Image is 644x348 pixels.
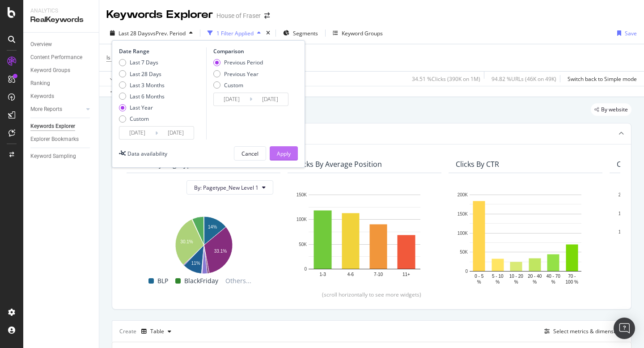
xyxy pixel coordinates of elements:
text: 100K [297,217,307,222]
a: Keyword Groups [30,66,93,75]
text: 40 - 70 [547,274,561,279]
button: Apply [106,72,132,86]
span: Last 28 Days [119,30,150,37]
div: arrow-right-arrow-left [264,13,270,19]
text: 150K [619,211,629,216]
div: Previous Period [213,59,263,66]
div: 34.51 % Clicks ( 390K on 1M ) [412,75,480,83]
text: 200K [458,192,468,197]
div: Custom [130,115,149,123]
text: 0 [465,269,468,274]
text: 70 - [568,274,576,279]
div: Previous Year [213,70,263,78]
div: Last Year [130,104,153,111]
span: Segments [293,30,318,37]
div: Save [625,30,637,37]
div: (scroll horizontally to see more widgets) [123,291,620,298]
div: Content Performance [30,53,82,62]
button: Cancel [234,146,266,161]
span: By: Pagetype_New Level 1 [194,184,258,191]
a: Content Performance [30,53,93,62]
div: Apply [277,150,291,157]
button: Apply [270,146,298,161]
a: More Reports [30,105,84,114]
text: 10 - 20 [509,274,524,279]
span: BlackFriday [184,276,218,286]
div: Comparison [213,47,291,55]
span: By website [601,107,628,112]
text: % [551,280,555,284]
div: House of Fraser [216,11,261,20]
button: Last 28 DaysvsPrev. Period [106,26,196,40]
div: legacy label [591,103,631,116]
svg: A chart. [456,190,595,286]
a: Keywords [30,92,93,101]
input: End Date [252,93,288,106]
text: 100K [619,229,629,234]
div: Create [119,324,175,339]
div: Clicks By Average Position [295,160,382,169]
span: Others... [222,276,255,286]
text: 50K [460,250,468,255]
text: % [477,280,481,284]
a: Keyword Sampling [30,152,93,161]
text: 7-10 [374,272,383,277]
div: Last 7 Days [130,59,158,66]
div: 1 Filter Applied [216,30,254,37]
div: Custom [213,81,263,89]
text: 100K [458,231,468,236]
svg: A chart. [134,212,273,276]
div: Cancel [241,150,258,157]
text: 200K [619,192,629,197]
div: Overview [30,40,52,49]
div: 94.82 % URLs ( 46K on 49K ) [491,75,556,83]
div: Last 7 Days [119,59,165,66]
text: 11% [191,261,200,266]
div: Last 3 Months [130,81,165,89]
div: Clicks By CTR [456,160,499,169]
text: 30.1% [180,240,193,245]
button: Select metrics & dimensions [541,326,624,337]
button: Switch back to Simple mode [564,72,637,86]
div: Last 28 Days [119,70,165,78]
div: Ranking [30,79,50,88]
text: 1-3 [319,272,326,277]
button: Table [138,324,175,339]
div: Explorer Bookmarks [30,135,79,144]
div: Date Range [119,47,204,55]
text: 100 % [566,280,578,284]
span: BLP [157,276,168,286]
input: Start Date [214,93,250,106]
div: Last Year [119,104,165,111]
div: Last 3 Months [119,81,165,89]
div: Keywords Explorer [30,122,75,131]
div: Last 6 Months [130,93,165,100]
div: Previous Period [224,59,263,66]
button: Keyword Groups [329,26,386,40]
svg: A chart. [295,190,434,284]
text: % [514,280,518,284]
div: times [264,29,272,38]
div: Keyword Groups [342,30,383,37]
a: Keywords Explorer [30,122,93,131]
text: 5 - 10 [492,274,504,279]
a: Ranking [30,79,93,88]
div: Analytics [30,7,92,15]
span: Is Branded [106,54,133,61]
text: 4-6 [347,272,354,277]
text: 14% [208,225,217,229]
div: Table [150,329,164,334]
a: Overview [30,40,93,49]
div: Keywords [30,92,54,101]
text: 20 - 40 [528,274,542,279]
div: Select metrics & dimensions [553,327,624,335]
text: 0 [304,267,307,272]
input: End Date [158,127,194,139]
text: 11+ [402,272,410,277]
a: Explorer Bookmarks [30,135,93,144]
button: 1 Filter Applied [204,26,264,40]
text: 33.1% [214,249,227,254]
button: By: Pagetype_New Level 1 [186,180,273,195]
